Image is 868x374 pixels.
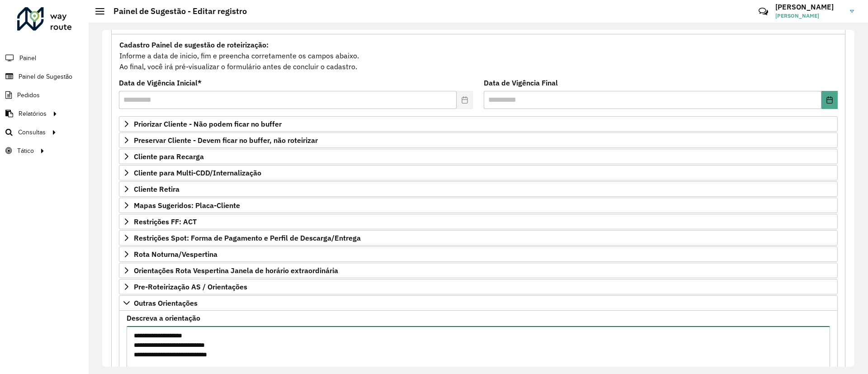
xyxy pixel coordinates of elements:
[19,109,47,118] span: Relatórios
[821,91,838,109] button: Choose Date
[119,116,838,132] a: Priorizar Cliente - Não podem ficar no buffer
[134,185,179,193] span: Cliente Retira
[119,230,838,246] a: Restrições Spot: Forma de Pagamento e Perfil de Descarga/Entrega
[17,146,34,156] span: Tático
[754,2,773,21] a: Contato Rápido
[18,128,46,137] span: Consultas
[119,40,269,49] strong: Cadastro Painel de sugestão de roteirização:
[119,149,838,164] a: Cliente para Recarga
[104,6,247,16] h2: Painel de Sugestão - Editar registro
[134,137,318,144] span: Preservar Cliente - Devem ficar no buffer, não roteirizar
[134,251,217,258] span: Rota Noturna/Vespertina
[775,12,843,20] span: [PERSON_NAME]
[119,198,838,213] a: Mapas Sugeridos: Placa-Cliente
[134,299,198,307] span: Outras Orientações
[119,77,202,88] label: Data de Vigência Inicial
[119,165,838,180] a: Cliente para Multi-CDD/Internalização
[119,295,838,311] a: Outras Orientações
[134,267,338,274] span: Orientações Rota Vespertina Janela de horário extraordinária
[134,234,361,241] span: Restrições Spot: Forma de Pagamento e Perfil de Descarga/Entrega
[134,202,240,209] span: Mapas Sugeridos: Placa-Cliente
[19,72,72,81] span: Painel de Sugestão
[775,3,843,11] h3: [PERSON_NAME]
[134,218,197,225] span: Restrições FF: ACT
[484,77,558,88] label: Data de Vigência Final
[134,153,204,160] span: Cliente para Recarga
[17,90,40,100] span: Pedidos
[134,120,282,128] span: Priorizar Cliente - Não podem ficar no buffer
[119,133,838,148] a: Preservar Cliente - Devem ficar no buffer, não roteirizar
[19,53,36,63] span: Painel
[119,279,838,294] a: Pre-Roteirização AS / Orientações
[119,246,838,262] a: Rota Noturna/Vespertina
[119,181,838,197] a: Cliente Retira
[134,169,261,176] span: Cliente para Multi-CDD/Internalização
[134,283,247,290] span: Pre-Roteirização AS / Orientações
[119,263,838,278] a: Orientações Rota Vespertina Janela de horário extraordinária
[119,39,838,72] div: Informe a data de inicio, fim e preencha corretamente os campos abaixo. Ao final, você irá pré-vi...
[127,312,200,323] label: Descreva a orientação
[119,214,838,229] a: Restrições FF: ACT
